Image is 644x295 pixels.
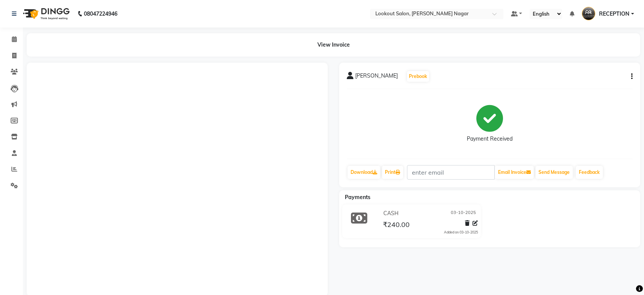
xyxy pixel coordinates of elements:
span: [PERSON_NAME] [355,72,398,83]
input: enter email [407,165,495,180]
div: Payment Received [467,135,513,143]
span: RECEPTION [599,10,630,18]
b: 08047224946 [84,3,117,24]
img: RECEPTION [582,7,595,20]
span: 03-10-2025 [451,209,476,217]
div: View Invoice [27,33,640,57]
a: Feedback [576,166,603,179]
span: CASH [383,209,399,217]
button: Email Invoice [495,166,534,179]
a: Download [348,166,380,179]
span: ₹240.00 [383,220,410,231]
button: Prebook [407,71,429,82]
div: Added on 03-10-2025 [444,230,478,235]
img: logo [19,3,72,24]
a: Print [382,166,403,179]
button: Send Message [535,166,573,179]
span: Payments [345,194,370,201]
